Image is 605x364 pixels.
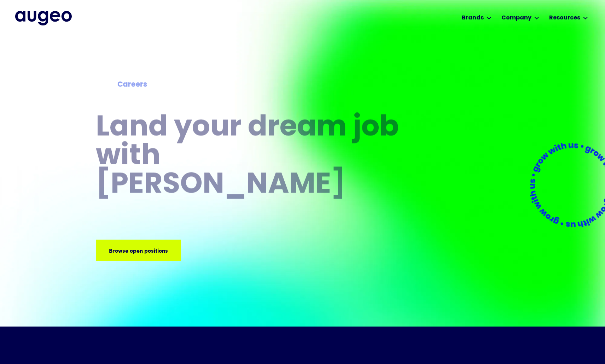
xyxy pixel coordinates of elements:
[96,240,181,261] a: Browse open positions
[15,11,72,25] img: Augeo's full logo in midnight blue.
[501,14,531,22] div: Company
[117,81,147,89] strong: Careers
[549,14,580,22] div: Resources
[462,14,484,22] div: Brands
[96,114,401,200] h1: Land your dream job﻿ with [PERSON_NAME]
[15,11,72,25] a: home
